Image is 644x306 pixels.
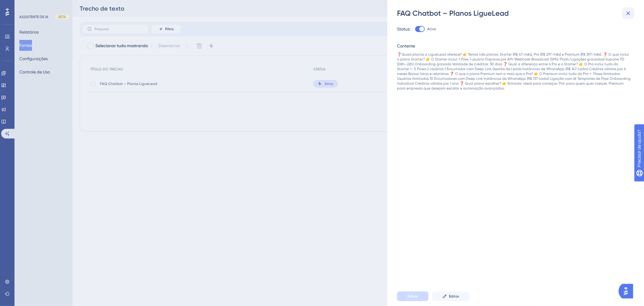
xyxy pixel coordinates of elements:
font: Contente [397,44,415,48]
font: Editar [449,294,459,298]
font: Status: [397,27,410,31]
font: Precisar de ajuda? [14,3,52,7]
font: FAQ Chatbot – Planos LigueLead [397,9,509,18]
font: Salvar [407,294,418,298]
button: Editar [432,291,469,301]
button: Salvar [397,291,428,301]
iframe: Iniciador do Assistente de IA do UserGuiding [619,282,637,300]
font: ❓Quais planos a LigueLead oferece? 👉 Temos três planos: Starter (R$ 47/mês), Pro (R$ 297/mês) e P... [397,52,631,90]
font: Ativo [427,27,436,31]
